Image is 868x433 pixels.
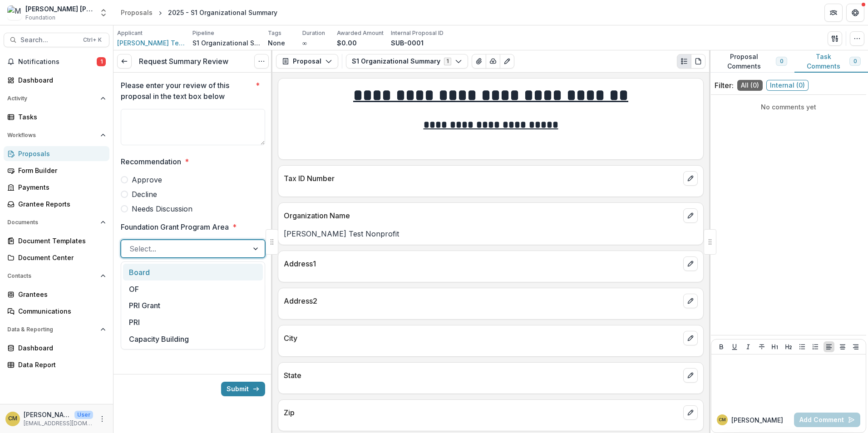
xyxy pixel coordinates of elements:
[18,199,102,209] div: Grantee Reports
[268,29,281,37] p: Tags
[123,297,263,314] div: PRI Grant
[337,38,357,48] p: $0.00
[18,75,102,85] div: Dashboard
[81,35,104,45] div: Ctrl + K
[719,418,726,422] div: Christine Mayers
[346,54,468,69] button: S1 Organizational Summary1
[18,290,102,299] div: Grantees
[756,341,767,352] button: Strike
[7,273,97,279] span: Contacts
[139,57,228,66] h3: Request Summary Review
[4,269,109,283] button: Open Contacts
[123,280,263,297] div: OF
[7,219,97,226] span: Documents
[192,38,261,48] p: S1 Organizational Summary Flow
[132,189,157,200] span: Decline
[709,50,794,73] button: Proposal Comments
[132,203,192,214] span: Needs Discussion
[846,4,864,22] button: Get Help
[284,228,698,239] p: [PERSON_NAME] Test Nonprofit
[18,58,97,66] span: Notifications
[715,102,863,112] p: No comments yet
[123,264,263,280] div: Board
[254,54,269,69] button: Options
[691,54,705,69] button: PDF view
[123,331,263,348] div: Capacity Building
[117,38,185,48] span: [PERSON_NAME] Test Nonprofit
[117,6,156,19] a: Proposals
[284,258,680,269] p: Address1
[18,306,102,316] div: Communications
[121,221,229,232] p: Foundation Grant Program Area
[302,38,307,48] p: ∞
[18,360,102,369] div: Data Report
[683,294,698,308] button: edit
[4,180,109,195] a: Payments
[302,29,325,37] p: Duration
[783,341,794,352] button: Heading 2
[117,29,143,37] p: Applicant
[4,233,109,248] a: Document Templates
[766,80,809,91] span: Internal ( 0 )
[18,253,102,262] div: Document Center
[121,156,181,167] p: Recommendation
[97,57,106,66] span: 1
[391,29,444,37] p: Internal Proposal ID
[18,343,102,353] div: Dashboard
[743,341,754,352] button: Italicize
[284,333,680,344] p: City
[683,171,698,186] button: edit
[97,4,110,22] button: Open entity switcher
[192,29,214,37] p: Pipeline
[794,413,860,427] button: Add Comment
[276,54,338,69] button: Proposal
[4,250,109,265] a: Document Center
[268,38,285,48] p: None
[824,341,834,352] button: Align Left
[18,182,102,192] div: Payments
[780,58,783,64] span: 0
[715,80,734,91] p: Filter:
[4,304,109,319] a: Communications
[853,58,857,64] span: 0
[4,163,109,178] a: Form Builder
[4,322,109,337] button: Open Data & Reporting
[221,382,265,396] button: Submit
[284,295,680,306] p: Address2
[284,370,680,381] p: State
[683,331,698,345] button: edit
[4,357,109,372] a: Data Report
[391,38,424,48] p: SUB-0001
[731,415,783,425] p: [PERSON_NAME]
[4,33,109,47] button: Search...
[18,236,102,246] div: Document Templates
[683,208,698,223] button: edit
[500,54,514,69] button: Edit as form
[121,8,153,17] div: Proposals
[4,91,109,106] button: Open Activity
[4,128,109,143] button: Open Workflows
[18,149,102,158] div: Proposals
[4,54,109,69] button: Notifications1
[18,166,102,175] div: Form Builder
[729,341,740,352] button: Underline
[824,4,843,22] button: Partners
[677,54,691,69] button: Plaintext view
[168,8,277,17] div: 2025 - S1 Organizational Summary
[7,326,97,333] span: Data & Reporting
[769,341,780,352] button: Heading 1
[683,368,698,383] button: edit
[337,29,384,37] p: Awarded Amount
[797,341,808,352] button: Bullet List
[7,5,22,20] img: Mary Reynolds Babcock Workflow Sandbox
[132,174,162,185] span: Approve
[4,73,109,88] a: Dashboard
[837,341,848,352] button: Align Center
[97,413,108,424] button: More
[20,36,78,44] span: Search...
[18,112,102,122] div: Tasks
[683,256,698,271] button: edit
[121,80,252,102] p: Please enter your review of this proposal in the text box below
[24,419,93,428] p: [EMAIL_ADDRESS][DOMAIN_NAME]
[4,215,109,230] button: Open Documents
